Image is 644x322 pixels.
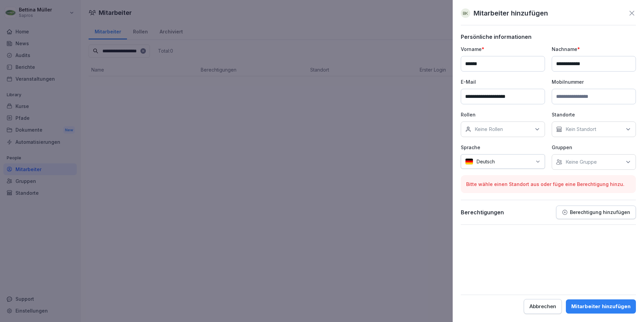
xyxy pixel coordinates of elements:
[524,299,562,314] button: Abbrechen
[461,144,545,151] p: Sprache
[475,126,503,133] p: Keine Rollen
[556,206,636,219] button: Berechtigung hinzufügen
[552,78,636,85] p: Mobilnummer
[566,126,596,133] p: Kein Standort
[552,111,636,118] p: Standorte
[529,303,556,310] div: Abbrechen
[465,158,473,165] img: de.svg
[474,8,548,18] p: Mitarbeiter hinzufügen
[461,33,636,40] p: Persönliche informationen
[570,210,630,215] p: Berechtigung hinzufügen
[461,46,545,53] p: Vorname
[461,78,545,85] p: E-Mail
[466,181,631,188] p: Bitte wähle einen Standort aus oder füge eine Berechtigung hinzu.
[461,111,545,118] p: Rollen
[566,299,636,314] button: Mitarbeiter hinzufügen
[461,154,545,169] div: Deutsch
[566,159,597,165] p: Keine Gruppe
[552,144,636,151] p: Gruppen
[461,209,504,216] p: Berechtigungen
[461,8,470,18] div: BK
[552,46,636,53] p: Nachname
[571,303,631,310] div: Mitarbeiter hinzufügen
